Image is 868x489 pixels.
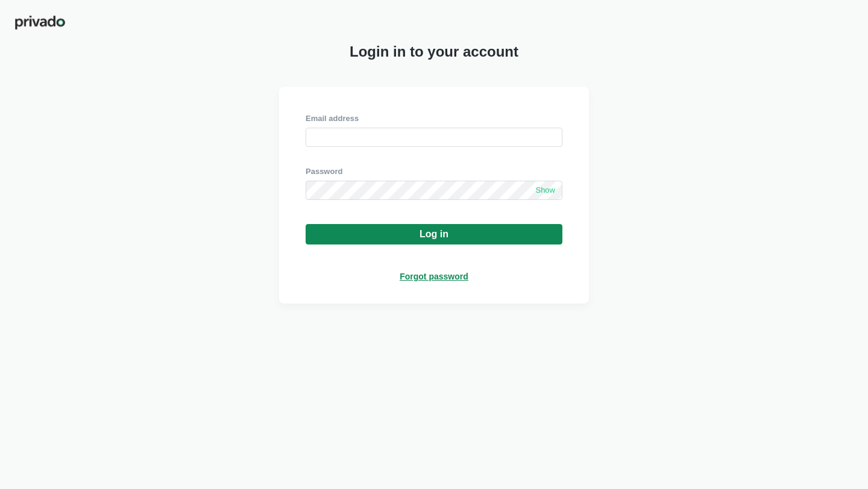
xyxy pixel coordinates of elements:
img: privado-logo [14,14,66,31]
div: Log in [420,229,448,240]
div: Email address [306,113,562,124]
span: Show [535,185,555,196]
a: Forgot password [400,271,468,282]
button: Log in [306,224,562,244]
div: Password [306,166,562,177]
span: Login in to your account [350,43,518,60]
